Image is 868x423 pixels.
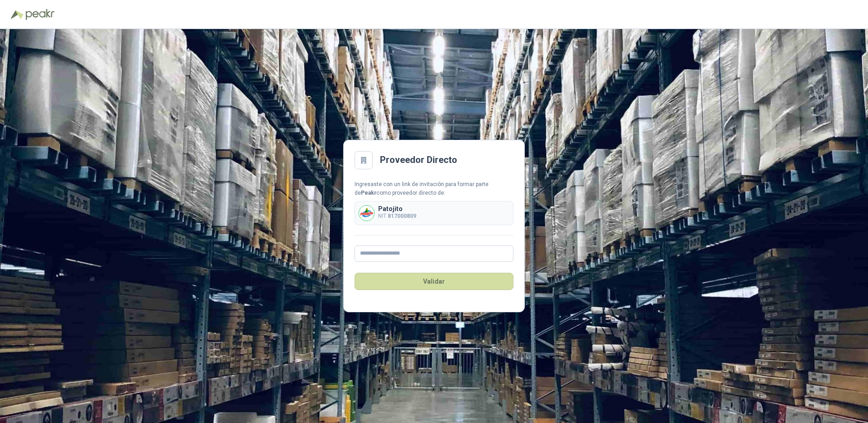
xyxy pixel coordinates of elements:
[388,213,416,219] b: 817000809
[11,10,24,19] img: Logo
[359,206,374,221] img: Company Logo
[355,180,513,197] div: Ingresaste con un link de invitación para formar parte de como proveedor directo de:
[25,9,54,20] img: Peakr
[378,212,416,221] p: NIT
[380,153,457,167] h2: Proveedor Directo
[355,273,513,290] button: Validar
[378,206,416,212] p: Patojito
[361,190,376,196] b: Peakr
